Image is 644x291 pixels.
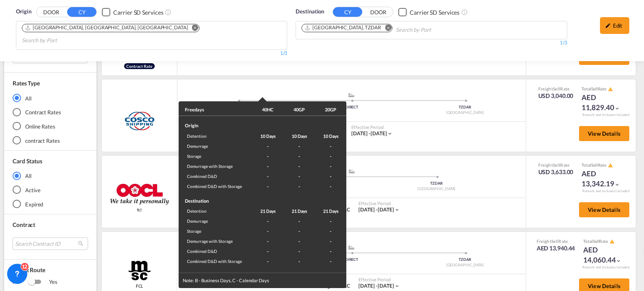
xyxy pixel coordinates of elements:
[252,236,283,246] td: -
[315,161,346,171] td: -
[283,141,315,151] td: -
[323,134,338,139] span: 10 Days
[179,216,252,226] td: Demurrage
[179,236,252,246] td: Demurrage with Storage
[179,226,252,236] td: Storage
[179,181,252,191] td: Combined D&D with Storage
[179,206,252,216] td: Detention
[179,131,252,141] td: Detention
[315,151,346,161] td: -
[179,116,252,131] td: Origin
[292,134,307,139] span: 10 Days
[260,209,275,214] span: 21 Days
[315,246,346,256] td: -
[179,171,252,181] td: Combined D&D
[252,151,283,161] td: -
[323,209,338,214] span: 21 Days
[315,141,346,151] td: -
[252,141,283,151] td: -
[179,141,252,151] td: Demurrage
[315,216,346,226] td: -
[325,106,336,113] div: 20GP
[315,181,346,191] td: -
[283,256,315,273] td: -
[179,101,252,116] th: Freedays
[179,256,252,273] td: Combined D&D with Storage
[179,246,252,256] td: Combined D&D
[283,161,315,171] td: -
[252,171,283,181] td: -
[252,161,283,171] td: -
[179,151,252,161] td: Storage
[283,171,315,181] td: -
[283,226,315,236] td: -
[252,256,283,273] td: -
[292,209,307,214] span: 21 Days
[315,236,346,246] td: -
[179,191,252,206] td: Destination
[283,151,315,161] td: -
[252,246,283,256] td: -
[260,134,275,139] span: 10 Days
[179,273,346,288] div: Note: B - Business Days, C - Calendar Days
[283,216,315,226] td: -
[283,246,315,256] td: -
[293,106,305,113] div: 40GP
[315,171,346,181] td: -
[283,181,315,191] td: -
[252,226,283,236] td: -
[315,256,346,273] td: -
[179,161,252,171] td: Demurrage with Storage
[252,181,283,191] td: -
[262,106,273,113] div: 40HC
[315,226,346,236] td: -
[252,216,283,226] td: -
[283,236,315,246] td: -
